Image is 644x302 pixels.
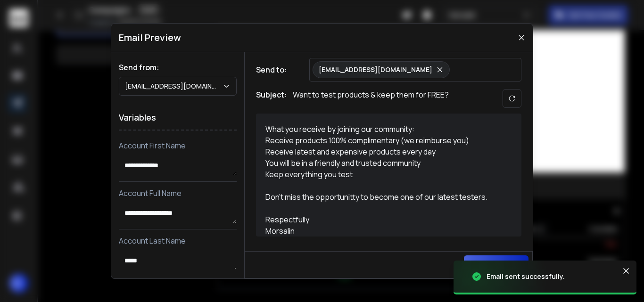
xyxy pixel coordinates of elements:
[293,89,449,108] p: Want to test products & keep them for FREE?
[265,191,501,203] div: Don’t miss the opportunitty to become one of our latest testers.
[319,65,432,74] p: [EMAIL_ADDRESS][DOMAIN_NAME]
[256,89,287,108] h1: Subject:
[265,214,501,225] div: Respectfully
[119,62,237,73] h1: Send from:
[265,146,501,157] div: Receive latest and expensive products every day
[125,82,223,91] p: [EMAIL_ADDRESS][DOMAIN_NAME]
[265,225,501,237] div: Morsalin
[119,105,237,131] h1: Variables
[487,272,565,281] div: Email sent successfully.
[119,31,181,44] h1: Email Preview
[119,235,237,246] p: Account Last Name
[265,169,501,180] div: Keep everything you test
[119,188,237,199] p: Account Full Name
[119,140,237,151] p: Account First Name
[265,135,501,146] div: Receive products 100% complimentary (we reimburse you)
[265,157,501,169] div: You will be in a friendly and trusted community
[256,64,294,75] h1: Send to:
[265,123,501,135] div: What you receive by joining our community:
